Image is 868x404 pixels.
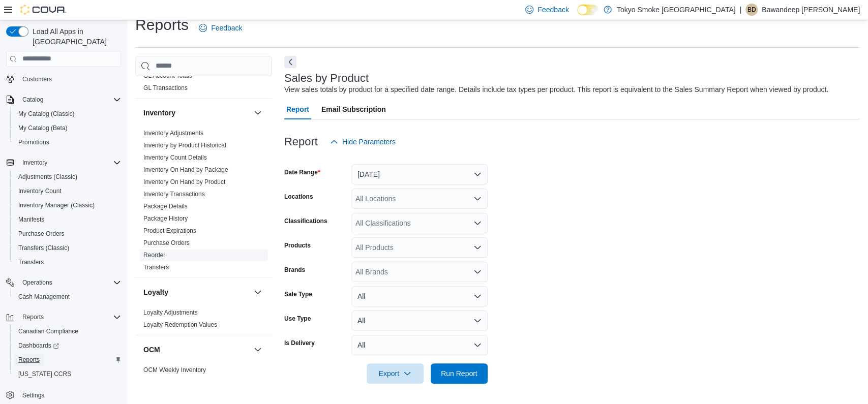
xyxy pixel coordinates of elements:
[617,4,736,16] p: Tokyo Smoke [GEOGRAPHIC_DATA]
[18,276,121,289] span: Operations
[10,170,125,184] button: Adjustments (Classic)
[143,108,175,118] h3: Inventory
[2,156,125,170] button: Inventory
[14,213,48,226] a: Manifests
[143,130,203,137] a: Inventory Adjustments
[143,264,169,271] a: Transfers
[747,4,756,16] span: BD
[373,363,417,384] span: Export
[143,203,188,210] a: Package Details
[143,345,160,355] h3: OCM
[195,18,246,38] a: Feedback
[351,286,488,306] button: All
[10,184,125,198] button: Inventory Count
[143,263,169,271] span: Transfers
[739,4,741,16] p: |
[143,214,188,223] span: Package History
[143,72,192,79] a: GL Account Totals
[537,5,568,15] span: Feedback
[18,276,56,289] button: Operations
[351,310,488,331] button: All
[14,122,121,134] span: My Catalog (Beta)
[143,84,188,91] a: GL Transactions
[2,310,125,324] button: Reports
[10,324,125,338] button: Canadian Compliance
[143,321,217,329] span: Loyalty Redemption Values
[14,256,121,268] span: Transfers
[143,239,190,246] a: Purchase Orders
[143,309,198,316] a: Loyalty Adjustments
[22,313,44,321] span: Reports
[321,99,386,119] span: Email Subscription
[143,84,188,92] span: GL Transactions
[10,227,125,241] button: Purchase Orders
[10,255,125,269] button: Transfers
[14,228,121,240] span: Purchase Orders
[252,344,264,356] button: OCM
[18,138,49,146] span: Promotions
[14,242,73,254] a: Transfers (Classic)
[284,315,311,323] label: Use Type
[284,56,296,68] button: Next
[143,251,165,259] span: Reorder
[18,311,121,323] span: Reports
[18,244,69,252] span: Transfers (Classic)
[22,96,43,104] span: Catalog
[351,335,488,355] button: All
[14,339,63,352] a: Dashboards
[143,108,250,118] button: Inventory
[473,243,482,252] button: Open list of options
[18,327,78,335] span: Canadian Compliance
[143,215,188,222] a: Package History
[2,72,125,86] button: Customers
[143,227,196,234] a: Product Expirations
[18,293,70,301] span: Cash Management
[18,311,48,323] button: Reports
[14,213,121,226] span: Manifests
[18,258,44,266] span: Transfers
[135,15,189,35] h1: Reports
[14,108,121,120] span: My Catalog (Classic)
[252,286,264,298] button: Loyalty
[10,212,125,227] button: Manifests
[351,164,488,184] button: [DATE]
[143,321,217,328] a: Loyalty Redemption Values
[14,325,121,337] span: Canadian Compliance
[143,345,250,355] button: OCM
[22,278,52,287] span: Operations
[143,142,226,149] a: Inventory by Product Historical
[284,136,318,148] h3: Report
[18,389,48,401] a: Settings
[10,121,125,135] button: My Catalog (Beta)
[10,198,125,212] button: Inventory Manager (Classic)
[284,72,369,84] h3: Sales by Product
[441,368,477,379] span: Run Report
[18,356,40,364] span: Reports
[473,268,482,276] button: Open list of options
[10,135,125,149] button: Promotions
[284,217,327,225] label: Classifications
[18,201,95,209] span: Inventory Manager (Classic)
[286,99,309,119] span: Report
[18,370,71,378] span: [US_STATE] CCRS
[473,195,482,203] button: Open list of options
[14,171,121,183] span: Adjustments (Classic)
[18,94,47,106] button: Catalog
[18,215,44,224] span: Manifests
[143,366,206,374] span: OCM Weekly Inventory
[14,291,74,303] a: Cash Management
[431,363,488,384] button: Run Report
[284,266,305,274] label: Brands
[10,241,125,255] button: Transfers (Classic)
[14,122,72,134] a: My Catalog (Beta)
[14,136,121,148] span: Promotions
[143,202,188,210] span: Package Details
[211,23,242,33] span: Feedback
[143,129,203,137] span: Inventory Adjustments
[14,199,99,211] a: Inventory Manager (Classic)
[143,141,226,149] span: Inventory by Product Historical
[14,291,121,303] span: Cash Management
[143,154,207,161] a: Inventory Count Details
